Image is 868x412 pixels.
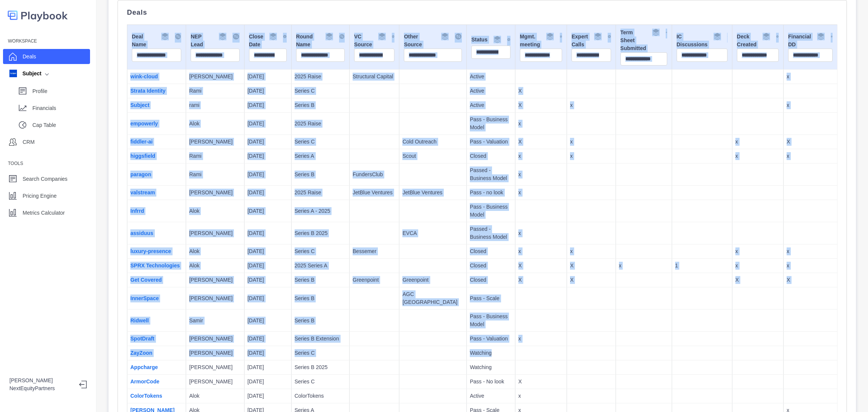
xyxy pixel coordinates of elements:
p: x [518,171,564,179]
div: Other Source [404,33,462,49]
a: ZayZoon [130,350,152,356]
p: Scout [402,152,463,160]
img: Sort [776,33,779,40]
p: [PERSON_NAME] [189,276,241,284]
p: [DATE] [248,171,288,179]
img: Sort [666,29,667,36]
p: 2025 Raise [295,189,346,197]
p: x [787,152,834,160]
div: Close Date [249,33,287,49]
p: Series B [295,317,346,325]
p: CRM [23,138,35,146]
p: Structural Capital [353,73,396,81]
p: [DATE] [248,247,288,255]
p: x [518,335,564,343]
p: Closed [470,152,512,160]
p: x [518,152,564,160]
p: Watching [470,349,512,357]
p: Pass - Valuation [470,138,512,146]
a: ArmorCode [130,378,159,385]
div: VC Source [354,33,394,49]
p: NextEquityPartners [9,385,73,392]
a: paragon [130,171,151,177]
p: Series B [295,171,346,179]
p: [DATE] [248,276,288,284]
img: Sort [392,33,395,40]
div: Deal Name [132,33,181,49]
p: Series C [295,247,346,255]
img: Group By [378,33,386,40]
p: x [570,138,612,146]
p: Pass - Business Model [470,116,512,131]
img: Group By [594,33,602,40]
a: SpotDraft [130,336,154,342]
p: Series B Extension [295,335,346,343]
p: 2025 Raise [295,120,346,128]
div: Status [471,36,510,46]
a: higgsfield [130,153,155,159]
p: [DATE] [248,229,288,237]
p: 2025 Raise [295,73,346,81]
div: Subject [9,70,41,78]
img: Group By [441,33,449,40]
p: [DATE] [248,152,288,160]
p: [PERSON_NAME] [189,189,241,197]
p: X [570,262,612,270]
img: Sort [608,33,611,40]
a: empowerly [130,121,158,127]
p: Rami [189,152,241,160]
p: Series C [295,87,346,95]
p: Passed - Business Model [470,225,512,241]
p: [DATE] [248,87,288,95]
p: x [787,101,834,109]
img: logo-colored [8,8,68,23]
p: [PERSON_NAME] [189,378,241,386]
p: Alok [189,120,241,128]
div: Expert Calls [572,33,611,49]
p: x [570,152,612,160]
p: [DATE] [248,262,288,270]
p: [DATE] [248,189,288,197]
div: Round Name [296,33,345,49]
p: Cap Table [32,121,90,129]
a: Ridwell [130,317,149,323]
p: Closed [470,247,512,255]
p: Active [470,392,512,400]
p: x [570,101,612,109]
p: Greenpoint [353,276,396,284]
img: Group By [219,33,226,40]
img: Group By [494,36,501,43]
p: Rami [189,171,241,179]
p: Series B [295,101,346,109]
p: Greenpoint [402,276,463,284]
p: [DATE] [248,317,288,325]
img: Group By [714,33,721,40]
img: Sort [507,36,510,43]
a: Subject [130,102,150,108]
p: [PERSON_NAME] [189,295,241,302]
p: 1 [675,262,729,270]
a: ColorTokens [130,393,162,399]
p: x [787,247,834,255]
p: x [787,73,834,81]
p: Active [470,87,512,95]
p: Pass - no look [470,189,512,197]
img: Group By [652,29,660,36]
img: Group By [817,33,825,40]
a: Appcharge [130,364,158,370]
div: IC Discussions [677,33,727,49]
p: Alok [189,247,241,255]
div: Mgmt. meeting [520,33,562,49]
p: x [518,229,564,237]
p: x [735,138,780,146]
p: x [518,120,564,128]
img: Group By [161,33,169,40]
img: Sort DESC [283,33,287,40]
img: Sort [831,33,833,40]
p: x [787,262,834,270]
p: [DATE] [248,378,288,386]
p: Active [470,101,512,109]
p: [PERSON_NAME] [189,335,241,343]
p: [PERSON_NAME] [189,138,241,146]
p: [DATE] [248,295,288,302]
